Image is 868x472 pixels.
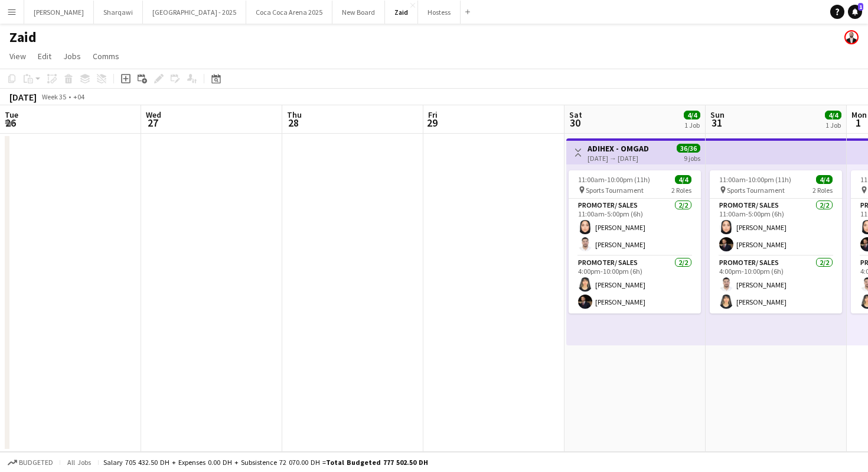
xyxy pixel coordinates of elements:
span: 2 Roles [671,186,691,195]
app-job-card: 11:00am-10:00pm (11h)4/4 Sports Tournament2 RolesPromoter/ Sales2/211:00am-5:00pm (6h)[PERSON_NAM... [569,170,701,313]
span: Budgeted [19,458,53,467]
span: 26 [3,116,18,130]
a: Edit [33,49,56,64]
span: 4/4 [816,175,833,184]
div: +04 [73,92,84,101]
button: Hostess [418,1,461,24]
span: 1 [858,3,863,11]
span: 4/4 [684,111,700,119]
span: Sports Tournament [727,186,785,195]
button: [PERSON_NAME] [24,1,94,24]
app-card-role: Promoter/ Sales2/24:00pm-10:00pm (6h)[PERSON_NAME][PERSON_NAME] [710,256,842,313]
div: 1 Job [684,121,700,130]
span: 28 [285,116,302,130]
span: 11:00am-10:00pm (11h) [578,175,650,184]
span: 4/4 [825,111,841,119]
span: 1 [850,116,867,130]
div: Salary 705 432.50 DH + Expenses 0.00 DH + Subsistence 72 070.00 DH = [103,458,428,467]
span: Total Budgeted 777 502.50 DH [326,458,428,467]
a: 1 [848,5,862,19]
span: Mon [851,109,867,120]
app-card-role: Promoter/ Sales2/211:00am-5:00pm (6h)[PERSON_NAME][PERSON_NAME] [569,199,701,256]
app-card-role: Promoter/ Sales2/24:00pm-10:00pm (6h)[PERSON_NAME][PERSON_NAME] [569,256,701,313]
span: 30 [567,116,582,130]
button: Budgeted [6,456,55,469]
span: 36/36 [677,144,700,153]
a: Jobs [58,49,86,64]
span: Week 35 [39,92,68,101]
button: Coca Coca Arena 2025 [246,1,332,24]
button: [GEOGRAPHIC_DATA] - 2025 [143,1,246,24]
button: New Board [332,1,385,24]
app-card-role: Promoter/ Sales2/211:00am-5:00pm (6h)[PERSON_NAME][PERSON_NAME] [710,199,842,256]
span: 29 [426,116,438,130]
span: Thu [287,109,302,120]
button: Zaid [385,1,418,24]
span: Sun [710,109,725,120]
span: Jobs [63,51,81,62]
app-job-card: 11:00am-10:00pm (11h)4/4 Sports Tournament2 RolesPromoter/ Sales2/211:00am-5:00pm (6h)[PERSON_NAM... [710,170,842,313]
div: [DATE] [9,91,37,103]
a: View [5,49,31,64]
app-user-avatar: Zaid Rahmoun [844,30,859,44]
span: 4/4 [675,175,691,184]
span: 31 [709,116,725,130]
span: 27 [144,116,161,130]
div: [DATE] → [DATE] [588,154,649,163]
span: View [9,51,26,62]
span: All jobs [65,458,93,467]
span: Tue [5,109,18,120]
span: Sat [569,109,582,120]
div: 1 Job [825,121,841,130]
h3: ADIHEX - OMGAD [588,143,649,154]
a: Comms [88,49,124,64]
div: 9 jobs [684,153,700,163]
button: Sharqawi [94,1,143,24]
h1: Zaid [9,28,37,46]
span: Edit [38,51,51,62]
span: 2 Roles [812,186,833,195]
span: Comms [93,51,119,62]
span: Wed [146,109,161,120]
span: Fri [428,109,438,120]
span: 11:00am-10:00pm (11h) [719,175,791,184]
span: Sports Tournament [586,186,644,195]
